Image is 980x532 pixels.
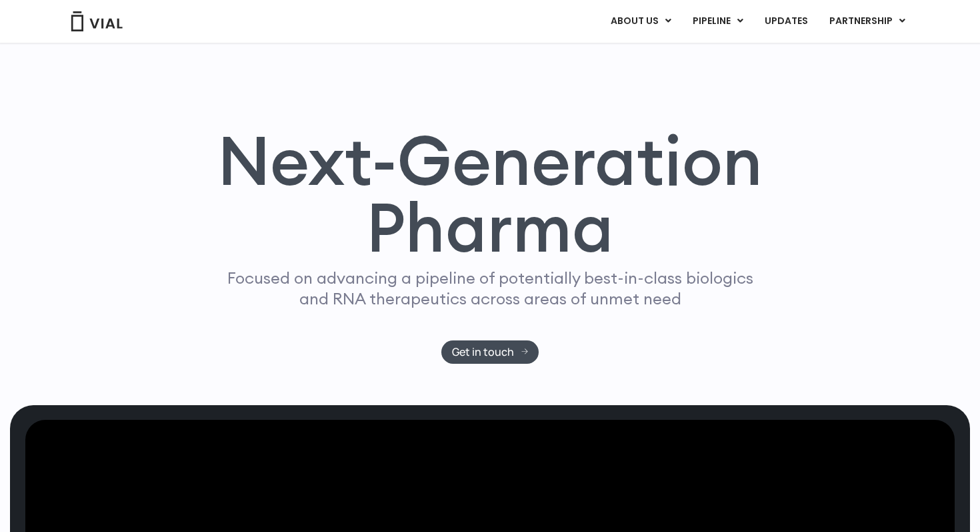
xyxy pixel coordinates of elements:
[201,127,779,262] h1: Next-Generation Pharma
[600,10,681,33] a: ABOUT USMenu Toggle
[221,268,759,309] p: Focused on advancing a pipeline of potentially best-in-class biologics and RNA therapeutics acros...
[819,10,916,33] a: PARTNERSHIPMenu Toggle
[682,10,753,33] a: PIPELINEMenu Toggle
[754,10,818,33] a: UPDATES
[70,11,123,31] img: Vial Logo
[452,347,514,357] span: Get in touch
[441,340,539,364] a: Get in touch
